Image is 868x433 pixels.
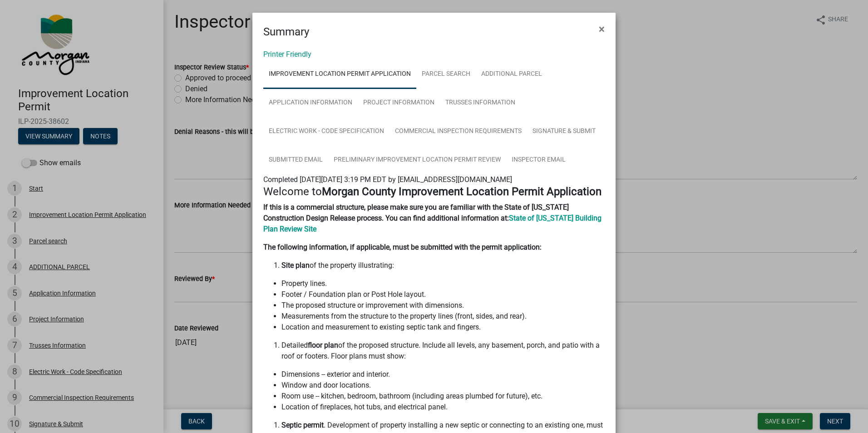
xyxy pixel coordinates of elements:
[281,380,605,391] li: Window and door locations.
[390,117,527,146] a: Commercial Inspection Requirements
[592,16,612,42] button: Close
[506,146,571,175] a: Inspector Email
[263,50,311,59] a: Printer Friendly
[476,60,547,89] a: ADDITIONAL PARCEL
[416,60,476,89] a: Parcel search
[281,421,324,429] strong: Septic permit
[281,260,605,271] li: of the property illustrating:
[263,203,569,222] strong: If this is a commercial structure, please make sure you are familiar with the State of [US_STATE]...
[263,214,602,233] a: State of [US_STATE] Building Plan Review Site
[263,146,328,175] a: Submitted Email
[358,89,440,118] a: Project Information
[328,146,506,175] a: Preliminary Improvement Location Permit Review
[281,391,605,402] li: Room use -- kitchen, bedroom, bathroom (including areas plumbed for future), etc.
[599,23,605,35] span: ×
[281,278,605,289] li: Property lines.
[263,117,390,146] a: Electric Work - Code Specification
[440,89,521,118] a: Trusses Information
[322,185,602,198] strong: Morgan County Improvement Location Permit Application
[263,175,512,184] span: Completed [DATE][DATE] 3:19 PM EDT by [EMAIL_ADDRESS][DOMAIN_NAME]
[281,300,605,311] li: The proposed structure or improvement with dimensions.
[263,24,309,40] h4: Summary
[263,89,358,118] a: Application Information
[281,311,605,322] li: Measurements from the structure to the property lines (front, sides, and rear).
[281,369,605,380] li: Dimensions -- exterior and interior.
[281,322,605,333] li: Location and measurement to existing septic tank and fingers.
[527,117,601,146] a: Signature & Submit
[281,340,605,362] li: Detailed of the proposed structure. Include all levels, any basement, porch, and patio with a roo...
[263,60,416,89] a: Improvement Location Permit Application
[263,185,605,198] h4: Welcome to
[281,261,310,270] strong: Site plan
[263,243,542,251] strong: The following information, if applicable, must be submitted with the permit application:
[281,289,605,300] li: Footer / Foundation plan or Post Hole layout.
[308,341,338,349] strong: floor plan
[281,402,605,413] li: Location of fireplaces, hot tubs, and electrical panel.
